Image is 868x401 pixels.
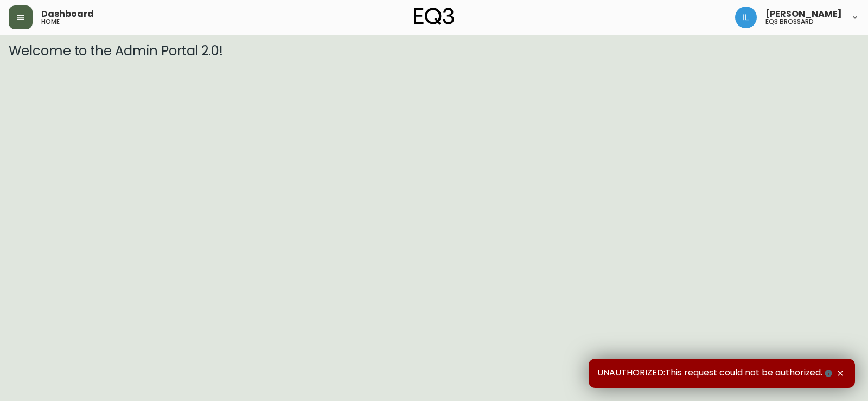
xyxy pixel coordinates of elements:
[597,367,834,379] span: UNAUTHORIZED:This request could not be authorized.
[41,18,60,25] h5: home
[735,7,757,28] img: 998f055460c6ec1d1452ac0265469103
[9,43,859,59] h3: Welcome to the Admin Portal 2.0!
[414,8,454,25] img: logo
[765,18,814,25] h5: eq3 brossard
[41,10,94,18] span: Dashboard
[765,10,842,18] span: [PERSON_NAME]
